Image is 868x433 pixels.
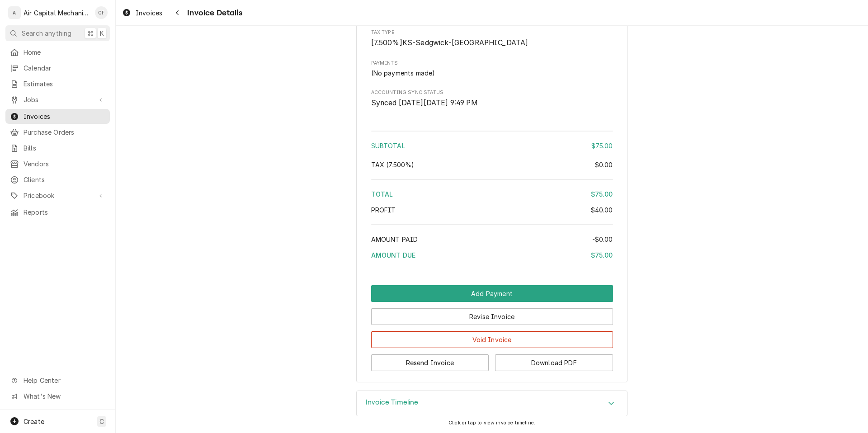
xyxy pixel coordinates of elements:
[357,391,627,416] div: Accordion Header
[357,391,627,416] button: Accordion Details Expand Trigger
[371,331,613,348] button: Void Invoice
[5,76,110,91] a: Estimates
[5,156,110,171] a: Vendors
[24,112,105,121] span: Invoices
[371,354,489,371] button: Resend Invoice
[24,191,92,200] span: Pricebook
[595,160,613,169] div: $0.00
[5,373,110,388] a: Go to Help Center
[5,389,110,404] a: Go to What's New
[371,29,613,36] span: Tax Type
[24,207,105,217] span: Reports
[371,325,613,348] div: Button Group Row
[8,6,21,19] div: A
[371,99,478,107] span: Synced [DATE][DATE] 9:49 PM
[371,235,418,243] span: Amount Paid
[371,190,393,198] span: Total
[24,47,105,57] span: Home
[5,109,110,124] a: Invoices
[371,89,613,96] span: Accounting Sync Status
[99,417,104,426] span: C
[448,420,535,426] span: Click or tap to view invoice timeline.
[24,175,105,184] span: Clients
[591,250,613,260] div: $75.00
[24,127,105,137] span: Purchase Orders
[24,376,104,385] span: Help Center
[371,60,613,78] div: Payments
[118,5,166,20] a: Invoices
[592,235,613,244] div: -$0.00
[371,38,613,48] span: Tax Type
[22,28,71,38] span: Search anything
[371,285,613,302] button: Add Payment
[371,348,613,371] div: Button Group Row
[5,205,110,220] a: Reports
[24,63,105,73] span: Calendar
[371,206,396,214] span: Profit
[136,8,162,18] span: Invoices
[495,354,613,371] button: Download PDF
[371,235,613,244] div: Amount Paid
[371,142,405,150] span: Subtotal
[24,143,105,153] span: Bills
[591,205,613,215] div: $40.00
[371,205,613,215] div: Profit
[24,418,44,425] span: Create
[5,188,110,203] a: Go to Pricebook
[100,28,104,38] span: K
[95,6,108,19] div: Charles Faure's Avatar
[371,285,613,302] div: Button Group Row
[371,285,613,371] div: Button Group
[356,391,627,417] div: Invoice Timeline
[5,25,110,41] button: Search anything⌘K
[371,250,613,260] div: Amount Due
[5,125,110,140] a: Purchase Orders
[591,189,613,199] div: $75.00
[371,127,613,266] div: Amount Summary
[24,159,105,169] span: Vendors
[371,308,613,325] button: Revise Invoice
[371,161,415,169] span: [6.5%] Kansas State [1%] Kansas, Sedgwick County [0%] Kansas, Wichita City
[371,89,613,108] div: Accounting Sync Status
[24,391,104,401] span: What's New
[5,92,110,107] a: Go to Jobs
[24,79,105,89] span: Estimates
[366,398,419,407] h3: Invoice Timeline
[591,141,613,151] div: $75.00
[184,7,242,19] span: Invoice Details
[95,6,108,19] div: CF
[371,60,613,67] label: Payments
[24,95,92,104] span: Jobs
[371,29,613,48] div: Tax Type
[87,28,94,38] span: ⌘
[371,38,528,47] span: [6.5%] Kansas State [1%] Kansas, Sedgwick County [0%] Kansas, Wichita City
[371,98,613,108] span: Accounting Sync Status
[371,251,416,259] span: Amount Due
[371,302,613,325] div: Button Group Row
[5,172,110,187] a: Clients
[24,8,90,18] div: Air Capital Mechanical
[371,141,613,151] div: Subtotal
[5,45,110,60] a: Home
[5,141,110,155] a: Bills
[371,189,613,199] div: Total
[371,160,613,169] div: Tax
[170,5,184,20] button: Navigate back
[5,61,110,75] a: Calendar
